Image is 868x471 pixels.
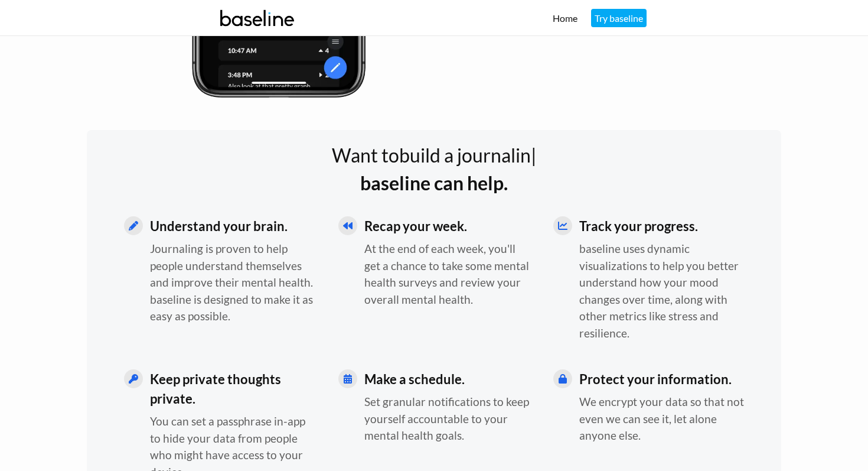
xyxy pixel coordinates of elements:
span: | [531,144,537,167]
p: baseline uses dynamic visualizations to help you better understand how your mood changes over tim... [579,241,746,342]
img: baseline [216,2,299,34]
a: Home [553,12,577,24]
p: Set granular notifications to keep yourself accountable to your mental health goals. [364,394,531,444]
span: build a journalin [399,144,531,167]
h2: Keep private thoughts private. [150,369,317,408]
h2: Make a schedule. [364,369,531,389]
h2: Understand your brain. [150,216,317,236]
b: baseline can help. [360,171,508,194]
h2: Recap your week. [364,216,531,236]
h1: Want to [87,144,781,167]
a: Try baseline [591,9,647,27]
p: At the end of each week, you'll get a chance to take some mental health surveys and review your o... [364,241,531,308]
h2: Protect your information. [579,369,746,389]
h2: Track your progress. [579,216,746,236]
p: We encrypt your data so that not even we can see it, let alone anyone else. [579,394,746,444]
p: Journaling is proven to help people understand themselves and improve their mental health. baseli... [150,241,317,325]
